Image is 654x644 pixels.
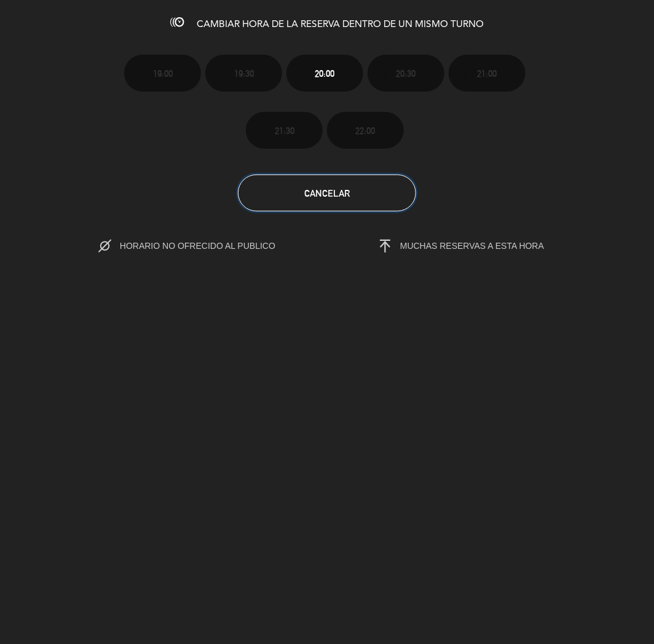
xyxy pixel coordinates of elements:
[246,112,323,149] button: 21:30
[304,188,350,198] span: Cancelar
[238,175,416,211] button: Cancelar
[315,66,335,80] span: 20:00
[153,66,173,80] span: 19:00
[356,124,376,138] span: 22:00
[327,112,404,149] button: 22:00
[120,241,301,251] span: HORARIO NO OFRECIDO AL PUBLICO
[205,55,282,92] button: 19:30
[197,20,484,29] span: CAMBIAR HORA DE LA RESERVA DENTRO DE UN MISMO TURNO
[449,55,526,92] button: 21:00
[275,124,294,138] span: 21:30
[478,66,497,80] span: 21:00
[234,66,254,80] span: 19:30
[396,66,416,80] span: 20:30
[286,55,363,92] button: 20:00
[368,55,444,92] button: 20:30
[124,55,201,92] button: 19:00
[400,241,544,251] span: MUCHAS RESERVAS A ESTA HORA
